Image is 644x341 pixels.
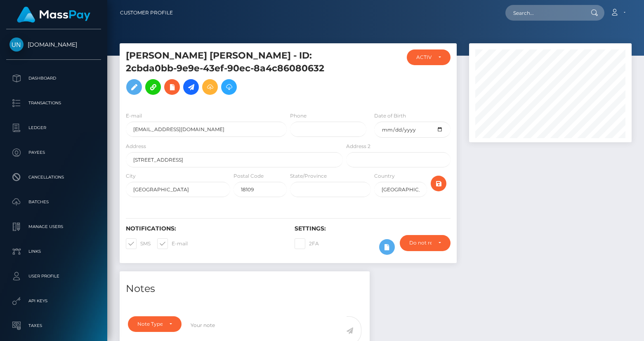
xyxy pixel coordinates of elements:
[6,41,101,48] span: [DOMAIN_NAME]
[120,4,173,21] a: Customer Profile
[128,316,182,332] button: Note Type
[290,112,307,120] label: Phone
[6,192,101,212] a: Batches
[137,321,163,327] div: Note Type
[374,112,406,120] label: Date of Birth
[505,5,583,21] input: Search...
[346,143,370,150] label: Address 2
[6,266,101,287] a: User Profile
[126,282,363,296] h4: Notes
[6,142,101,163] a: Payees
[6,93,101,113] a: Transactions
[126,143,146,150] label: Address
[6,291,101,311] a: API Keys
[9,38,24,52] img: Unlockt.me
[409,240,432,246] div: Do not require
[9,72,98,85] p: Dashboard
[157,238,188,249] label: E-mail
[9,122,98,134] p: Ledger
[126,49,338,99] h5: [PERSON_NAME] [PERSON_NAME] - ID: 2cbda0bb-9e9e-43ef-90ec-8a4c86080632
[9,146,98,159] p: Payees
[6,315,101,336] a: Taxes
[416,54,432,61] div: ACTIVE
[407,49,451,65] button: ACTIVE
[9,97,98,109] p: Transactions
[9,221,98,233] p: Manage Users
[400,235,451,251] button: Do not require
[9,171,98,183] p: Cancellations
[126,238,151,249] label: SMS
[6,68,101,89] a: Dashboard
[9,196,98,208] p: Batches
[17,7,90,23] img: MassPay Logo
[9,245,98,258] p: Links
[6,241,101,262] a: Links
[9,295,98,307] p: API Keys
[295,225,451,232] h6: Settings:
[126,225,282,232] h6: Notifications:
[295,238,319,249] label: 2FA
[6,167,101,188] a: Cancellations
[234,172,264,180] label: Postal Code
[9,320,98,332] p: Taxes
[126,172,136,180] label: City
[374,172,395,180] label: Country
[126,112,142,120] label: E-mail
[290,172,327,180] label: State/Province
[6,118,101,138] a: Ledger
[9,270,98,282] p: User Profile
[183,79,199,95] a: Initiate Payout
[6,216,101,237] a: Manage Users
